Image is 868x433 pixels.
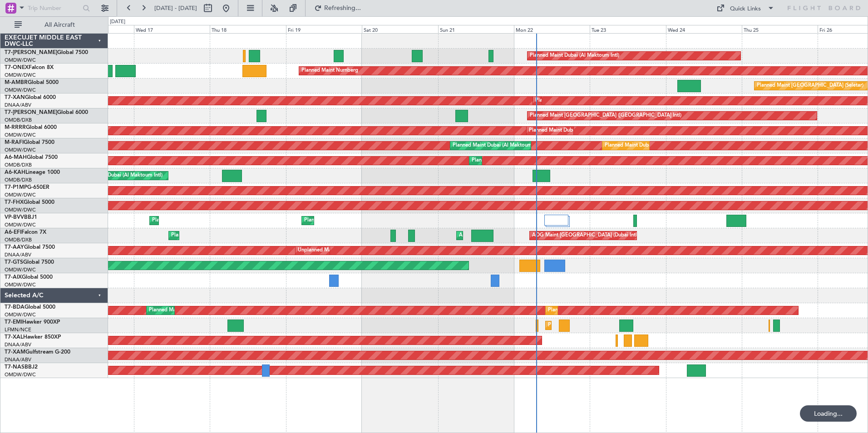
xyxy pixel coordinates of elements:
button: Quick Links [712,1,779,15]
span: T7-BDA [5,305,25,310]
span: T7-XAM [5,349,25,355]
a: DNAA/ABV [5,102,31,108]
div: Planned Maint [GEOGRAPHIC_DATA] (Seletar) [757,79,863,93]
div: Planned Maint Dubai (Al Maktoum Intl) [73,169,163,182]
a: A6-MAHGlobal 7500 [5,155,58,160]
div: Mon 22 [514,25,590,33]
a: M-RAFIGlobal 7500 [5,140,54,145]
a: OMDW/DWC [5,311,36,318]
span: A6-EFI [5,230,21,235]
div: Planned Maint Dubai (Al Maktoum Intl) [152,214,242,227]
input: Trip Number [28,1,80,15]
span: T7-AIX [5,275,22,280]
div: AOG Maint [GEOGRAPHIC_DATA] (Dubai Intl) [532,229,638,242]
a: T7-P1MPG-650ER [5,185,49,190]
a: DNAA/ABV [5,251,31,258]
span: M-AMBR [5,80,28,85]
div: Planned Maint Dubai (Al Maktoum Intl) [529,124,618,138]
div: Tue 23 [590,25,666,33]
div: Planned Maint Dubai (Al Maktoum Intl) [453,139,542,153]
div: Loading... [800,405,857,422]
a: OMDW/DWC [5,371,36,378]
a: T7-GTSGlobal 7500 [5,260,54,265]
div: Wed 17 [134,25,210,33]
div: AOG Maint [459,229,485,242]
div: Quick Links [730,5,761,14]
a: OMDW/DWC [5,192,36,198]
a: OMDB/DXB [5,117,32,123]
span: T7-P1MP [5,185,27,190]
div: Planned Maint [GEOGRAPHIC_DATA] ([GEOGRAPHIC_DATA] Intl) [530,109,681,123]
div: Planned Maint Dubai (Al Maktoum Intl) [530,49,619,63]
span: VP-BVV [5,215,24,220]
div: Planned Maint Dubai (Al Maktoum Intl) [535,94,625,108]
a: OMDB/DXB [5,177,32,183]
a: M-RRRRGlobal 6000 [5,125,57,130]
a: T7-AAYGlobal 7500 [5,245,55,250]
span: T7-FHX [5,200,24,205]
button: All Aircraft [10,18,99,32]
div: Unplanned Maint [GEOGRAPHIC_DATA] (Al Maktoum Intl) [298,244,432,257]
a: DNAA/ABV [5,356,31,363]
a: OMDW/DWC [5,72,36,79]
a: LFMN/NCE [5,326,31,333]
div: Planned Maint Dubai (Al Maktoum Intl) [605,139,694,153]
div: Planned Maint [GEOGRAPHIC_DATA] [548,319,635,332]
span: T7-XAN [5,95,25,100]
span: All Aircraft [24,22,96,28]
a: OMDW/DWC [5,281,36,288]
div: Sun 21 [438,25,514,33]
a: OMDW/DWC [5,57,36,64]
a: M-AMBRGlobal 5000 [5,80,59,85]
a: A6-EFIFalcon 7X [5,230,46,235]
a: VP-BVVBBJ1 [5,215,37,220]
a: DNAA/ABV [5,341,31,348]
span: T7-NAS [5,364,25,370]
a: T7-FHXGlobal 5000 [5,200,54,205]
span: T7-GTS [5,260,23,265]
div: Thu 18 [210,25,286,33]
span: T7-EMI [5,320,22,325]
a: T7-EMIHawker 900XP [5,320,60,325]
div: Planned Maint Dubai (Al Maktoum Intl) [149,304,238,317]
div: Sat 20 [362,25,438,33]
div: Planned Maint [GEOGRAPHIC_DATA] ([GEOGRAPHIC_DATA] Intl) [472,154,623,167]
span: T7-AAY [5,245,24,250]
span: A6-MAH [5,155,27,160]
a: T7-[PERSON_NAME]Global 7500 [5,50,88,55]
div: [DATE] [110,18,125,26]
span: T7-XAL [5,335,23,340]
div: Planned Maint Dubai (Al Maktoum Intl) [304,214,394,227]
button: Refreshing... [310,1,365,15]
div: Planned Maint Dubai (Al Maktoum Intl) [548,304,637,317]
a: T7-BDAGlobal 5000 [5,305,55,310]
a: T7-NASBBJ2 [5,364,38,370]
a: T7-XALHawker 850XP [5,335,61,340]
div: Planned Maint Nurnberg [301,64,358,78]
a: OMDW/DWC [5,147,36,153]
a: T7-XANGlobal 6000 [5,95,56,100]
a: OMDW/DWC [5,132,36,138]
span: Refreshing... [324,5,362,11]
a: T7-AIXGlobal 5000 [5,275,53,280]
a: OMDW/DWC [5,221,36,228]
a: OMDB/DXB [5,236,32,243]
span: M-RRRR [5,125,26,130]
span: A6-KAH [5,170,25,175]
span: T7-[PERSON_NAME] [5,110,57,115]
a: T7-XAMGulfstream G-200 [5,349,70,355]
a: T7-ONEXFalcon 8X [5,65,54,70]
div: Planned Maint [GEOGRAPHIC_DATA] ([GEOGRAPHIC_DATA]) [171,229,314,242]
span: M-RAFI [5,140,24,145]
span: [DATE] - [DATE] [154,4,197,12]
a: OMDB/DXB [5,162,32,168]
div: Fri 19 [286,25,362,33]
a: OMDW/DWC [5,207,36,213]
div: Thu 25 [742,25,818,33]
span: T7-ONEX [5,65,29,70]
span: T7-[PERSON_NAME] [5,50,57,55]
a: OMDW/DWC [5,266,36,273]
a: A6-KAHLineage 1000 [5,170,60,175]
div: Wed 24 [666,25,742,33]
a: OMDW/DWC [5,87,36,93]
